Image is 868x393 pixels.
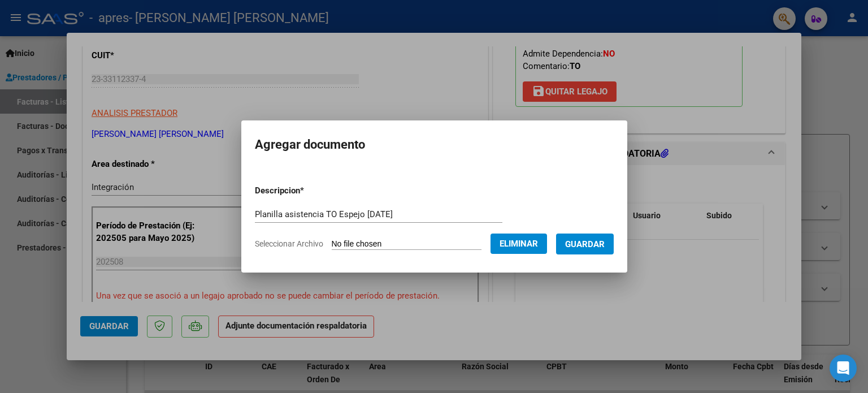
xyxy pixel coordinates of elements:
[491,234,547,254] button: Eliminar
[500,239,538,249] span: Eliminar
[255,239,323,248] span: Seleccionar Archivo
[255,134,614,156] h2: Agregar documento
[556,234,614,254] button: Guardar
[255,184,363,197] p: Descripcion
[565,239,605,249] span: Guardar
[830,355,857,382] div: Open Intercom Messenger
